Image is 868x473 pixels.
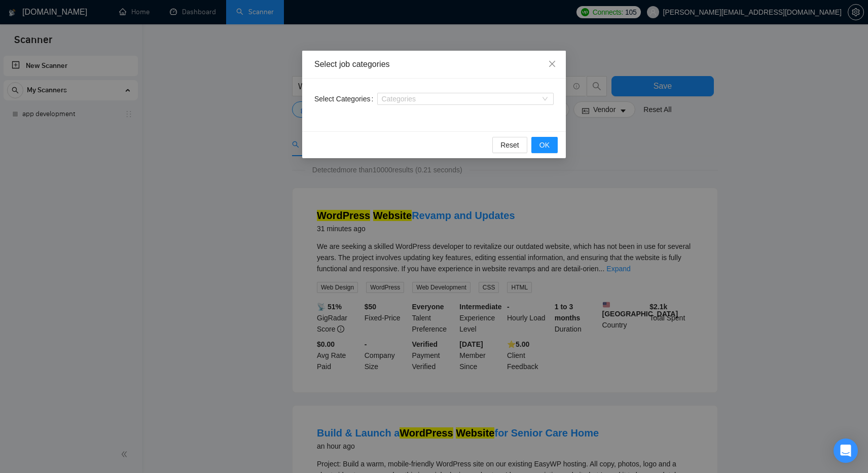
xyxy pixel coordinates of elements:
[492,137,527,153] button: Reset
[314,59,554,70] div: Select job categories
[539,139,550,151] span: OK
[538,51,566,78] button: Close
[531,137,558,153] button: OK
[500,139,519,151] span: Reset
[314,91,377,107] label: Select Categories
[834,439,858,463] div: Open Intercom Messenger
[548,60,556,68] span: close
